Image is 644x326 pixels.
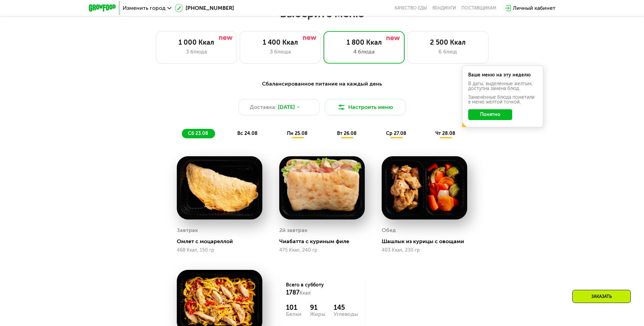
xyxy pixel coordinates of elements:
div: В даты, выделенные желтым, доступна замена блюд. [468,81,537,91]
span: вс 24.08 [237,131,258,136]
span: чт 28.08 [435,131,455,136]
a: Качество еды [395,5,427,11]
div: Завтрак [177,225,198,235]
div: 91 [310,303,325,311]
div: Заказать [572,290,631,303]
span: сб 23.08 [188,131,208,136]
div: Заменённые блюда пометили в меню жёлтой точкой. [468,95,537,104]
div: 1 400 Ккал [247,38,314,46]
div: 101 [286,303,302,311]
div: Обед [382,225,396,235]
div: Жиры [310,311,325,317]
div: Шашлык из курицы с овощами [382,238,473,245]
div: 2й завтрак [279,225,308,235]
div: Чиабатта с куриным филе [279,238,370,245]
span: Доставка: [250,103,277,111]
span: вт 26.08 [337,131,357,136]
div: 145 [334,303,358,311]
div: Сбалансированное питание на каждый день [122,80,522,88]
a: Вендинги [432,5,456,11]
span: ср 27.08 [386,131,406,136]
span: пн 25.08 [287,131,308,136]
div: Белки [286,311,302,317]
button: Понятно [468,109,512,120]
div: Углеводы [334,311,358,317]
div: 3 блюда [247,48,314,56]
div: 4 блюда [331,48,398,56]
div: 2 500 Ккал [414,38,481,46]
span: Изменить город [123,5,166,11]
div: поставщикам [461,5,496,11]
a: [PHONE_NUMBER] [175,4,234,12]
div: Личный кабинет [513,4,555,12]
div: Всего в субботу [286,282,358,297]
div: 1 800 Ккал [331,38,398,46]
button: Настроить меню [325,99,406,115]
div: 6 блюд [414,48,481,56]
div: 403 Ккал, 230 гр [382,248,467,253]
div: 468 Ккал, 150 гр [177,248,262,253]
span: [DATE] [278,103,295,111]
div: 3 блюда [163,48,230,56]
div: Омлет с моцареллой [177,238,268,245]
span: Ккал [300,290,311,296]
div: 1 000 Ккал [163,38,230,46]
div: 475 Ккал, 240 гр [279,248,365,253]
div: Ваше меню на эту неделю [468,73,537,77]
span: 1787 [286,289,300,296]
